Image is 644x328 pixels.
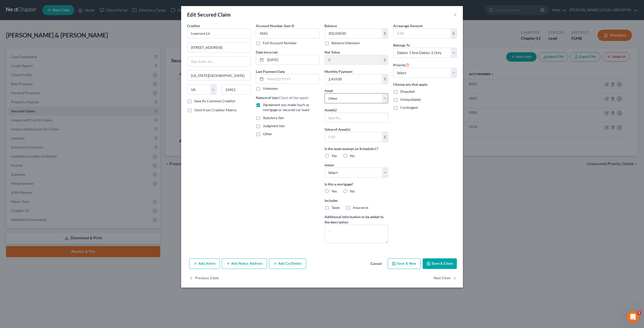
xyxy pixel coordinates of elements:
[393,82,457,87] label: Choose any that apply
[325,88,333,93] span: Asset
[265,74,319,84] input: MM/DD/YYYY
[382,132,388,142] div: $
[393,23,423,28] label: Arrearage Amount
[263,86,278,91] label: Unknown
[350,189,355,193] span: No
[350,154,355,158] span: No
[367,259,386,269] button: Cancel
[434,273,457,284] button: Next Claim
[187,28,251,38] input: Search creditor by name...
[189,273,219,284] button: Previous Claim
[332,154,337,158] span: Yes
[194,99,236,104] label: Save As Common Creditor
[393,62,410,68] label: Priority
[187,24,200,28] span: Creditor
[325,127,350,132] label: Value of Asset(s)
[332,189,337,193] span: Yes
[332,40,360,45] label: Balance Unknown
[451,29,457,38] div: $
[325,107,337,113] label: Asset(s)
[256,28,319,38] input: XXXX
[393,29,451,38] input: 0.00
[263,124,285,128] span: Judgment lien
[256,50,277,55] label: Date Incurred
[222,84,251,95] input: Enter zip...
[256,23,294,28] label: Account Number (last 4)
[263,116,284,120] span: Statutory lien
[325,181,388,187] label: Is this a mortgage?
[325,146,388,151] label: Is the asset exempt on Schedule C?
[187,71,251,80] input: Enter city...
[187,57,251,66] input: Apt, Suite, etc...
[325,198,388,203] label: Includes
[382,29,388,38] div: $
[263,132,272,136] span: Other
[325,74,382,84] input: 0.00
[325,214,388,225] label: Additional information to be added to the description
[325,69,352,74] label: Monthly Payment
[269,258,306,269] button: Add Co-Debtor
[189,258,220,269] button: Add Action
[393,43,410,47] span: Belongs To
[332,205,340,210] span: Taxes
[325,29,382,38] input: 0.00
[400,97,421,102] span: Unliquidated
[325,132,382,142] input: 0.00
[353,205,368,210] span: Insurance
[263,40,297,45] label: Full Account Number
[194,108,236,112] span: Omit from Creditor Matrix
[187,43,251,52] input: Enter address...
[453,12,457,18] button: ×
[382,74,388,84] div: $
[278,96,308,100] span: (Check all that apply)
[400,105,418,110] span: Contingent
[187,11,231,18] div: Edit Secured Claim
[256,69,285,74] label: Last Payment Date
[222,258,267,269] button: Add Notice Address
[400,89,415,93] span: Disputed
[325,23,337,28] label: Balance
[388,258,421,269] button: Save & New
[265,55,319,65] input: MM/DD/YYYY
[325,113,388,122] input: Specify...
[256,95,308,100] label: Nature of Lien
[325,50,340,55] label: Net Value
[325,55,382,65] input: 0.00
[627,311,639,323] iframe: Intercom live chat
[325,162,334,168] label: Intent
[382,55,388,65] div: $
[637,311,641,315] span: 2
[263,103,309,112] span: Agreement you made (such as mortgage or secured car loan)
[423,258,457,269] button: Save & Close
